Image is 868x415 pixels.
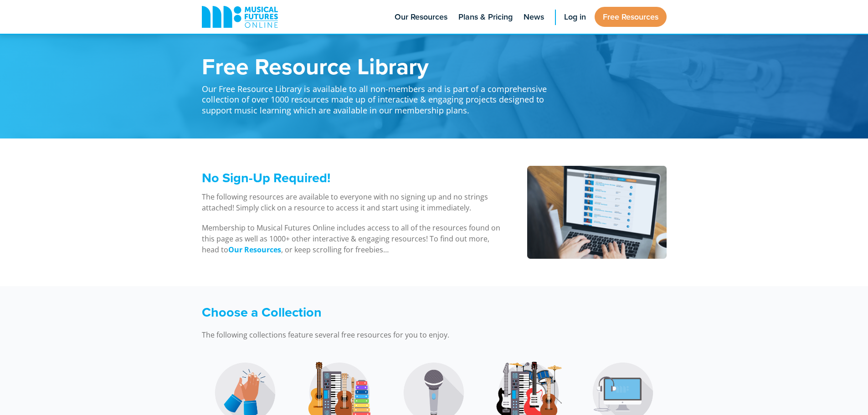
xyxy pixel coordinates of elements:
[202,304,557,320] h3: Choose a Collection
[202,77,557,116] p: Our Free Resource Library is available to all non-members and is part of a comprehensive collecti...
[202,168,330,187] span: No Sign-Up Required!
[564,11,586,23] span: Log in
[524,11,544,23] span: News
[202,329,557,340] p: The following collections feature several free resources for you to enjoy.
[228,245,281,255] a: Our Resources
[595,7,667,27] a: Free Resources
[458,11,513,23] span: Plans & Pricing
[202,222,504,255] p: Membership to Musical Futures Online includes access to all of the resources found on this page a...
[202,55,557,77] h1: Free Resource Library
[202,191,504,213] p: The following resources are available to everyone with no signing up and no strings attached! Sim...
[395,11,447,23] span: Our Resources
